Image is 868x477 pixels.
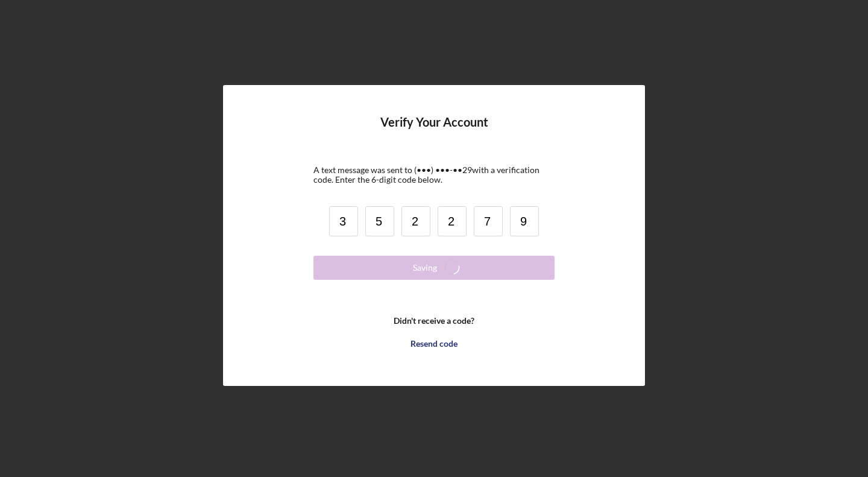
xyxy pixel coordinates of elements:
b: Didn't receive a code? [394,316,474,326]
button: Saving [313,256,555,280]
button: Resend code [313,332,555,356]
h4: Verify Your Account [380,115,488,147]
div: Resend code [410,332,458,356]
div: Saving [413,256,437,280]
div: A text message was sent to (•••) •••-•• 29 with a verification code. Enter the 6-digit code below. [313,165,555,185]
